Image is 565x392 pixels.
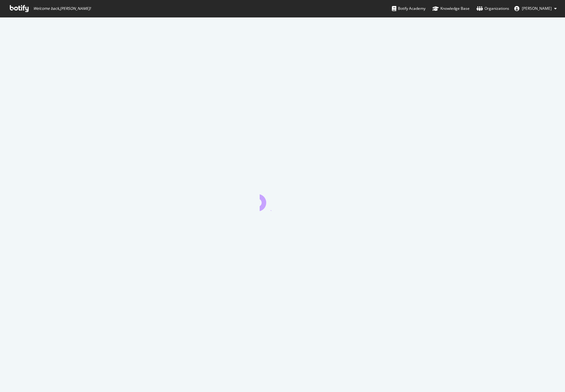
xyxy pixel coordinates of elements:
[392,5,425,12] div: Botify Academy
[432,5,470,12] div: Knowledge Base
[477,5,509,12] div: Organizations
[509,3,562,14] button: [PERSON_NAME]
[33,6,91,11] span: Welcome back, [PERSON_NAME] !
[522,6,552,11] span: Ryan Sammy
[260,188,305,211] div: animation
